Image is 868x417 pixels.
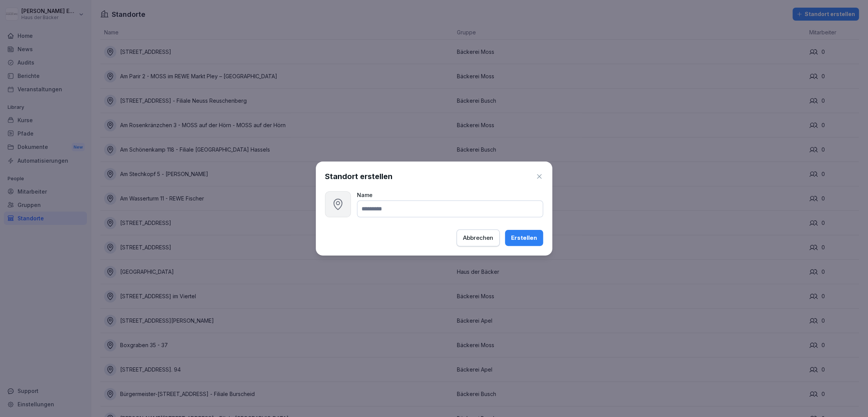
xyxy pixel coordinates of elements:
[357,192,373,198] span: Name
[511,234,537,242] div: Erstellen
[457,230,500,246] button: Abbrechen
[463,234,493,242] div: Abbrechen
[325,171,392,182] h1: Standort erstellen
[505,230,543,246] button: Erstellen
